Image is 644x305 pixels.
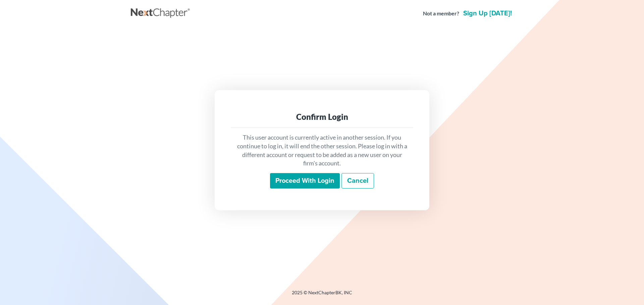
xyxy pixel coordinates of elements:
[236,133,408,168] p: This user account is currently active in another session. If you continue to log in, it will end ...
[423,10,459,17] strong: Not a member?
[462,10,513,17] a: Sign up [DATE]!
[236,111,408,122] div: Confirm Login
[341,173,374,188] a: Cancel
[131,289,513,301] div: 2025 © NextChapterBK, INC
[270,173,340,188] input: Proceed with login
